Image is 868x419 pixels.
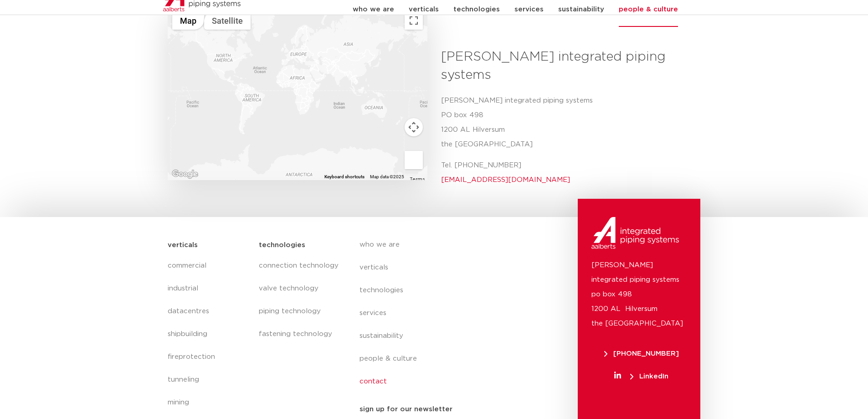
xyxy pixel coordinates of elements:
button: Keyboard shortcuts [324,174,365,180]
a: piping technology [259,300,341,323]
a: commercial [168,254,250,277]
button: Map camera controls [405,118,423,136]
a: fastening technology [259,323,341,346]
h5: verticals [168,238,198,253]
h3: [PERSON_NAME] integrated piping systems [441,48,694,84]
h5: sign up for our newsletter [360,402,452,417]
a: tunneling [168,368,250,391]
span: LinkedIn [630,373,668,380]
h5: technologies [259,238,305,253]
a: shipbuilding [168,323,250,346]
a: industrial [168,277,250,300]
a: mining [168,391,250,414]
span: Map data ©2025 [370,174,404,179]
span: [PHONE_NUMBER] [604,350,679,357]
a: Open this area in Google Maps (opens a new window) [170,168,200,180]
a: sustainability [360,325,526,347]
a: who we are [360,233,526,256]
button: Drag Pegman onto the map to open Street View [405,151,423,169]
a: Terms (opens in new tab) [410,177,425,181]
p: [PERSON_NAME] integrated piping systems PO box 498 1200 AL Hilversum the [GEOGRAPHIC_DATA] [441,93,694,152]
p: Tel. [PHONE_NUMBER] [441,158,694,187]
nav: Menu [360,233,526,393]
a: technologies [360,279,526,302]
button: Show street map [172,11,204,30]
nav: Menu [259,254,341,346]
a: fireprotection [168,346,250,368]
a: people & culture [360,347,526,370]
a: [EMAIL_ADDRESS][DOMAIN_NAME] [441,176,570,183]
a: [PHONE_NUMBER] [591,350,691,357]
a: valve technology [259,277,341,300]
a: verticals [360,256,526,279]
button: Show satellite imagery [204,11,251,30]
a: LinkedIn [591,373,691,380]
a: services [360,302,526,325]
img: Google [170,168,200,180]
a: connection technology [259,254,341,277]
p: [PERSON_NAME] integrated piping systems po box 498 1200 AL Hilversum the [GEOGRAPHIC_DATA] [591,258,687,331]
a: datacentres [168,300,250,323]
a: contact [360,370,526,393]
